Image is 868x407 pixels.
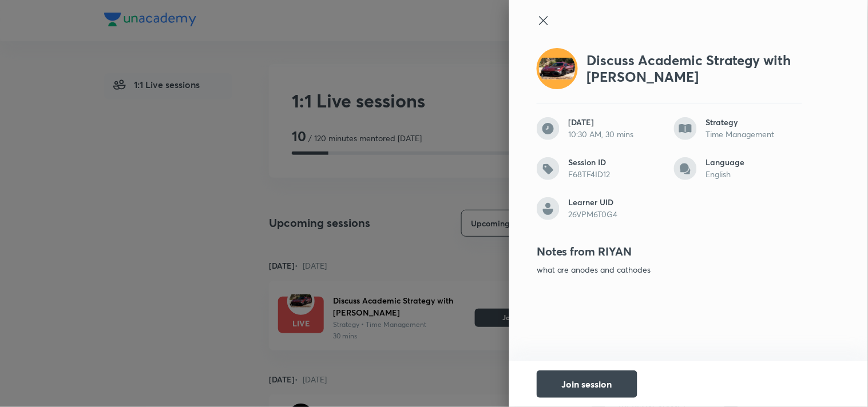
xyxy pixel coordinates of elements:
[569,157,665,167] h6: Session ID
[569,117,665,127] h6: [DATE]
[706,117,802,127] h6: Strategy
[569,197,665,208] h6: Learner UID
[539,58,576,79] img: b0ae05696a964d60959707e3e7a3d3e6.jpg
[45,9,76,18] span: Support
[569,169,665,179] h6: F68TF4ID12
[706,157,802,167] h6: Language
[706,129,802,139] h6: Time Management
[537,370,637,398] button: Join session
[587,52,802,85] h3: Discuss Academic Strategy with [PERSON_NAME]
[569,129,665,139] h6: 10:30 AM, 30 mins
[537,117,560,140] img: clock
[674,117,697,140] img: book
[674,157,697,180] img: language
[537,157,560,180] img: tag
[537,243,802,260] h4: Notes from RIYAN
[569,209,665,220] h6: 26VPM6T0G4
[706,169,802,179] h6: English
[537,265,802,275] h6: what are anodes and cathodes
[537,197,560,220] img: learner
